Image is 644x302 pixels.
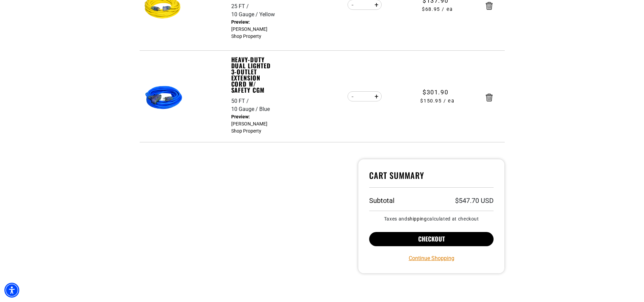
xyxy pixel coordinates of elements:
[231,97,250,105] div: 50 FT
[142,78,185,120] img: blue
[455,197,494,204] p: $547.70 USD
[369,216,494,221] small: Taxes and calculated at checkout
[4,283,19,298] div: Accessibility Menu
[231,56,278,93] a: Heavy-Duty Dual Lighted 3-Outlet Extension Cord w/ Safety CGM
[231,105,259,113] div: 10 Gauge
[486,95,493,100] a: Remove Heavy-Duty Dual Lighted 3-Outlet Extension Cord w/ Safety CGM - 50 FT / 10 Gauge / Blue
[231,2,250,10] div: 25 FT
[231,19,278,40] dd: [PERSON_NAME] Shop Property
[231,10,259,19] div: 10 Gauge
[231,113,278,135] dd: [PERSON_NAME] Shop Property
[369,170,494,188] h4: Cart Summary
[423,88,448,97] span: $301.90
[486,3,493,8] a: Remove Heavy-Duty Dual Lighted Extension Cord w/ Safety CGM - 25 FT / 10 Gauge / Yellow
[401,97,474,105] span: $150.95 / ea
[369,197,395,204] h3: Subtotal
[409,254,454,262] a: Continue Shopping
[369,232,494,246] button: Checkout
[401,6,474,13] span: $68.95 / ea
[259,105,270,113] div: Blue
[407,216,427,222] a: shipping
[358,91,371,102] input: Quantity for Heavy-Duty Dual Lighted 3-Outlet Extension Cord w/ Safety CGM
[259,10,275,19] div: Yellow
